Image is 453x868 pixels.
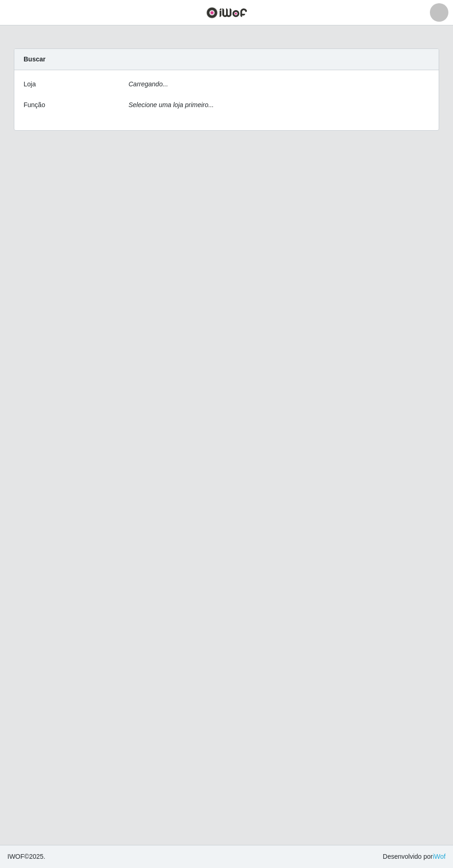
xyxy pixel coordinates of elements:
span: Desenvolvido por [383,852,446,862]
span: © 2025 . [7,852,45,862]
span: IWOF [7,853,24,860]
a: iWof [433,853,446,860]
img: CoreUI Logo [206,7,247,18]
label: Loja [24,79,36,89]
i: Carregando... [129,80,168,88]
label: Função [24,100,45,110]
strong: Buscar [24,55,45,63]
i: Selecione uma loja primeiro... [129,101,214,108]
